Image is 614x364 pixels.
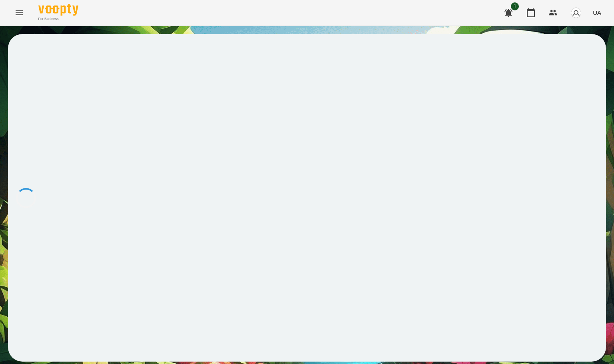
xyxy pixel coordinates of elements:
[38,4,78,16] img: Voopty Logo
[593,8,601,17] span: UA
[590,5,604,20] button: UA
[511,2,519,10] span: 1
[570,7,582,18] img: avatar_s.png
[38,16,78,22] span: For Business
[10,3,29,22] button: Menu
